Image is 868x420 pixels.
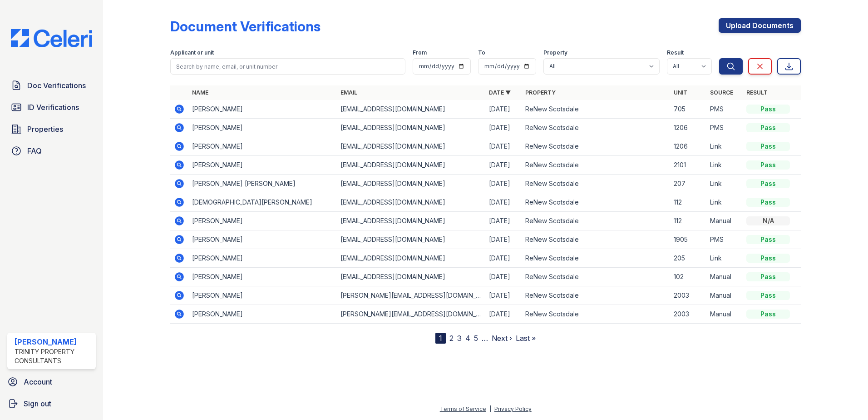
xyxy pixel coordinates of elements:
td: Manual [706,268,743,286]
td: ReNew Scotsdale [522,268,670,286]
td: [PERSON_NAME] [188,249,337,268]
td: [EMAIL_ADDRESS][DOMAIN_NAME] [337,100,485,119]
a: Terms of Service [440,405,486,412]
label: Result [667,49,684,56]
td: [PERSON_NAME] [188,305,337,324]
td: [DEMOGRAPHIC_DATA][PERSON_NAME] [188,193,337,212]
td: [DATE] [485,137,522,156]
a: ID Verifications [7,98,96,116]
td: ReNew Scotsdale [522,119,670,137]
a: Date ▼ [489,89,511,96]
div: Pass [746,123,790,132]
td: Link [706,156,743,175]
td: Link [706,193,743,212]
span: Properties [27,124,63,135]
td: [DATE] [485,212,522,230]
a: Last » [516,334,536,343]
td: [PERSON_NAME] [188,212,337,230]
td: 2101 [670,156,706,175]
a: Source [710,89,733,96]
div: [PERSON_NAME] [15,336,92,347]
td: [EMAIL_ADDRESS][DOMAIN_NAME] [337,268,485,286]
td: [DATE] [485,119,522,137]
a: Properties [7,120,96,138]
td: [PERSON_NAME] [188,230,337,249]
td: Link [706,175,743,193]
div: Pass [746,198,790,207]
td: 207 [670,175,706,193]
div: Pass [746,179,790,188]
td: 1206 [670,137,706,156]
a: Result [746,89,768,96]
td: [PERSON_NAME][EMAIL_ADDRESS][DOMAIN_NAME] [337,305,485,324]
div: Pass [746,291,790,300]
td: [DATE] [485,268,522,286]
span: … [482,333,488,344]
div: Pass [746,105,790,114]
td: 102 [670,268,706,286]
span: Account [24,376,52,387]
div: Pass [746,235,790,244]
div: 1 [435,333,446,344]
div: Pass [746,160,790,170]
td: 1206 [670,119,706,137]
td: [EMAIL_ADDRESS][DOMAIN_NAME] [337,156,485,175]
td: 1905 [670,230,706,249]
td: [EMAIL_ADDRESS][DOMAIN_NAME] [337,230,485,249]
div: Pass [746,142,790,151]
td: Manual [706,305,743,324]
td: PMS [706,119,743,137]
span: ID Verifications [27,102,79,113]
a: Sign out [4,395,99,413]
td: [DATE] [485,175,522,193]
label: Applicant or unit [170,49,214,56]
div: | [489,405,491,412]
img: CE_Logo_Blue-a8612792a0a2168367f1c8372b55b34899dd931a85d93a1a3d3e32e68fde9ad4.png [4,29,99,47]
td: [PERSON_NAME] [188,156,337,175]
span: Doc Verifications [27,80,86,91]
td: ReNew Scotsdale [522,175,670,193]
td: ReNew Scotsdale [522,137,670,156]
div: Document Verifications [170,18,321,35]
a: Upload Documents [719,18,801,33]
span: Sign out [24,398,51,409]
a: Property [525,89,556,96]
td: [DATE] [485,230,522,249]
td: [PERSON_NAME] [188,119,337,137]
td: ReNew Scotsdale [522,193,670,212]
div: N/A [746,216,790,225]
div: Pass [746,272,790,281]
td: Manual [706,286,743,305]
td: 705 [670,100,706,119]
a: FAQ [7,142,96,160]
td: 205 [670,249,706,268]
td: [PERSON_NAME] [PERSON_NAME] [188,175,337,193]
td: [DATE] [485,193,522,212]
label: To [478,49,485,56]
td: ReNew Scotsdale [522,286,670,305]
td: ReNew Scotsdale [522,156,670,175]
td: [DATE] [485,249,522,268]
div: Pass [746,310,790,319]
td: [PERSON_NAME] [188,137,337,156]
td: ReNew Scotsdale [522,249,670,268]
div: Pass [746,254,790,263]
td: [EMAIL_ADDRESS][DOMAIN_NAME] [337,212,485,230]
td: 112 [670,193,706,212]
td: 112 [670,212,706,230]
td: [PERSON_NAME] [188,268,337,286]
td: Manual [706,212,743,230]
label: Property [543,49,567,56]
td: [EMAIL_ADDRESS][DOMAIN_NAME] [337,175,485,193]
td: Link [706,249,743,268]
a: Doc Verifications [7,76,96,95]
td: PMS [706,230,743,249]
td: [DATE] [485,156,522,175]
input: Search by name, email, or unit number [170,58,405,75]
a: Next › [492,334,512,343]
td: Link [706,137,743,156]
td: [EMAIL_ADDRESS][DOMAIN_NAME] [337,193,485,212]
a: 4 [465,334,470,343]
td: [PERSON_NAME] [188,100,337,119]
